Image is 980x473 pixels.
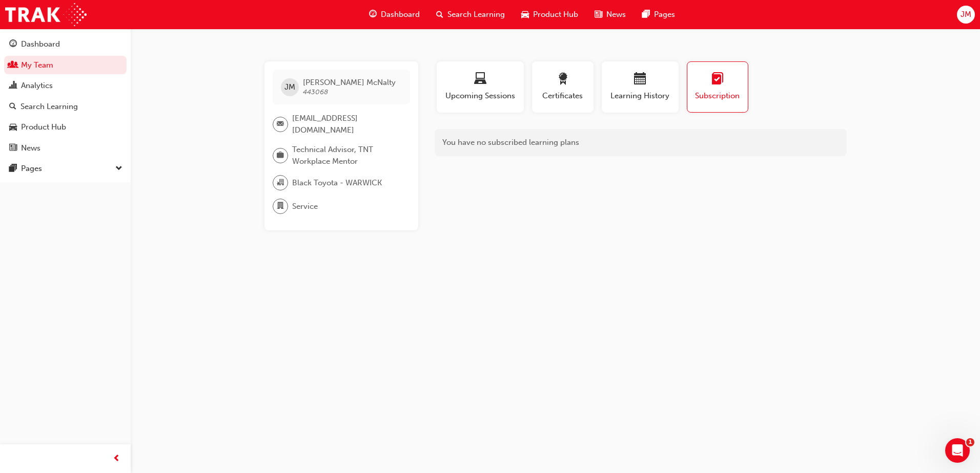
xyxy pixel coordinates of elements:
div: Product Hub [21,121,66,133]
div: • [DATE] [53,160,82,170]
div: Profile image for Trak [12,225,32,246]
span: Looking to enrol in a session? Remember to keep an eye on the session location or region Or searc... [36,226,480,234]
button: JM [957,6,975,24]
div: Profile image for Trak [12,187,32,208]
span: news-icon [9,144,17,153]
div: Trak [36,122,51,133]
span: JM [284,81,295,93]
button: Subscription [687,61,748,113]
span: search-icon [436,8,443,21]
span: guage-icon [369,8,377,21]
a: news-iconNews [586,4,634,25]
span: [EMAIL_ADDRESS][DOMAIN_NAME] [292,113,402,136]
div: Dashboard [21,38,60,50]
button: Pages [4,159,127,178]
span: prev-icon [113,453,120,465]
div: Profile image for Trak [12,36,32,56]
span: email-icon [277,118,284,131]
div: Trak [36,311,51,322]
span: Looking to enrol in a session? Remember to keep an eye on the session location or region Or searc... [36,36,480,45]
div: • [DATE] [53,84,82,95]
div: News [21,142,40,154]
div: • [DATE] [53,311,82,322]
span: Looking to enrol in a session? Remember to keep an eye on the session location or region Or searc... [36,264,480,272]
span: Certificates [540,90,586,102]
a: pages-iconPages [634,4,683,25]
div: Trak [36,84,51,95]
span: [PERSON_NAME] McNalty [303,78,396,87]
a: Search Learning [4,97,127,116]
img: Trak [5,3,87,26]
span: calendar-icon [634,73,646,87]
span: Home [40,345,62,352]
button: Certificates [532,61,594,113]
div: Profile image for Trak [12,149,32,170]
span: Looking to enrol in a session? Remember to keep an eye on the session location or region Or searc... [36,74,480,82]
a: Dashboard [4,35,127,54]
span: department-icon [277,200,284,213]
span: Search Learning [447,9,505,20]
div: • [DATE] [53,122,82,133]
div: You have no subscribed learning plans [435,129,847,156]
div: Trak [36,273,51,284]
span: 443068 [303,88,328,96]
span: Subscription [695,90,740,102]
button: DashboardMy TeamAnalyticsSearch LearningProduct HubNews [4,33,127,159]
div: Profile image for Trak [12,74,32,94]
button: Upcoming Sessions [437,61,524,113]
div: Trak [36,160,51,170]
div: • [DATE] [53,235,82,246]
div: Trak [36,198,51,208]
h1: Messages [76,5,131,22]
div: Pages [21,163,42,175]
div: Trak [36,46,51,57]
span: car-icon [521,8,529,21]
button: Send us a message [47,270,158,290]
a: Product Hub [4,118,127,137]
span: News [606,9,626,20]
div: Trak [36,235,51,246]
span: search-icon [9,102,16,112]
span: Messages [134,345,173,352]
a: My Team [4,56,127,75]
div: Profile image for Trak [12,263,32,284]
span: Hello! Are you trying to enrol your staff in a face to face training session? Check out the video... [36,188,550,196]
div: Analytics [21,80,53,92]
button: Messages [103,319,205,360]
span: guage-icon [9,40,17,49]
span: pages-icon [642,8,650,21]
span: Black Toyota - WARWICK [292,177,382,189]
div: Search Learning [21,101,78,113]
span: news-icon [595,8,602,21]
span: laptop-icon [474,73,486,87]
span: Technical Advisor, TNT Workplace Mentor [292,144,402,167]
a: guage-iconDashboard [361,4,428,25]
span: car-icon [9,123,17,132]
span: Looking to enrol in a session? Remember to keep an eye on the session location or region Or searc... [36,302,480,310]
a: News [4,139,127,158]
span: Learning History [609,90,671,102]
span: chart-icon [9,81,17,91]
span: organisation-icon [277,176,284,189]
span: Product Hub [533,9,578,20]
a: car-iconProduct Hub [513,4,586,25]
span: down-icon [115,162,122,176]
span: Dashboard [381,9,420,20]
div: Close [180,4,198,23]
a: Analytics [4,76,127,95]
div: Profile image for Trak [12,301,32,321]
span: briefcase-icon [277,149,284,162]
button: Learning History [602,61,679,113]
span: award-icon [557,73,569,87]
span: 1 [966,438,974,446]
span: Pages [654,9,675,20]
span: pages-icon [9,164,17,174]
span: people-icon [9,61,17,70]
div: • [DATE] [53,198,82,208]
span: Upcoming Sessions [444,90,516,102]
div: • [DATE] [53,46,82,57]
div: Profile image for Trak [12,112,32,132]
span: JM [961,9,971,20]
